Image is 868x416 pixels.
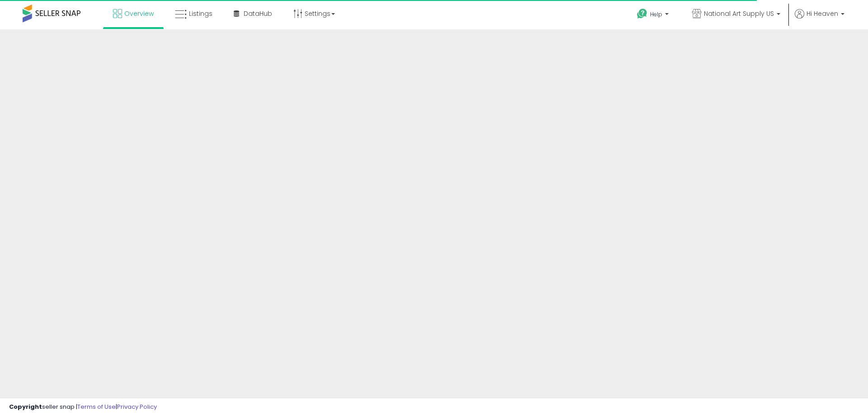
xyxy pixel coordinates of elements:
span: Listings [189,9,212,18]
a: Terms of Use [77,402,116,411]
strong: Copyright [9,402,42,411]
a: Privacy Policy [117,402,157,411]
i: Get Help [637,8,648,19]
span: Help [650,10,662,18]
span: Overview [124,9,154,18]
span: Hi Heaven [807,9,838,18]
span: DataHub [244,9,272,18]
a: Help [630,1,678,29]
div: seller snap | | [9,403,157,411]
span: National Art Supply US [704,9,774,18]
a: Hi Heaven [795,9,844,29]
